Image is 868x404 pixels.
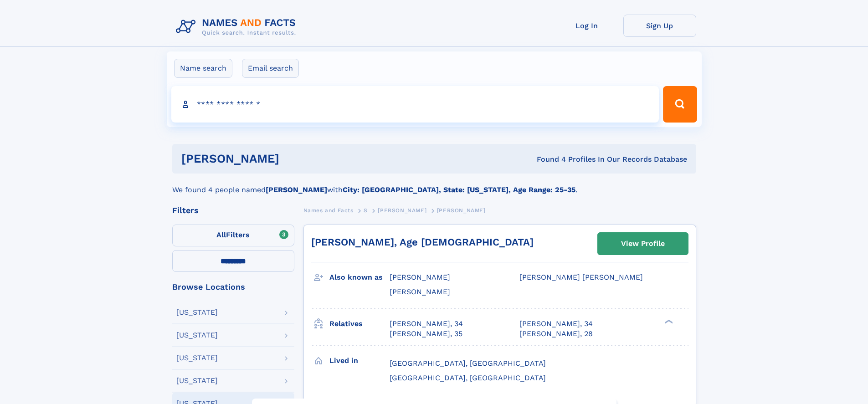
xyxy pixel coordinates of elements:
[329,353,390,368] h3: Lived in
[378,205,426,216] a: [PERSON_NAME]
[172,174,696,195] div: We found 4 people named with .
[437,207,486,214] span: [PERSON_NAME]
[174,59,232,78] label: Name search
[598,233,688,255] a: View Profile
[181,153,408,164] h1: [PERSON_NAME]
[329,270,390,285] h3: Also known as
[242,59,299,78] label: Email search
[390,373,546,382] span: [GEOGRAPHIC_DATA], [GEOGRAPHIC_DATA]
[519,329,593,339] a: [PERSON_NAME], 28
[364,205,368,216] a: S
[378,207,426,214] span: [PERSON_NAME]
[172,225,294,246] label: Filters
[172,206,294,215] div: Filters
[663,318,673,324] div: ❯
[176,354,218,362] div: [US_STATE]
[390,359,546,368] span: [GEOGRAPHIC_DATA], [GEOGRAPHIC_DATA]
[216,230,226,239] span: All
[329,316,390,332] h3: Relatives
[172,283,294,291] div: Browse Locations
[171,86,659,123] input: search input
[408,154,687,164] div: Found 4 Profiles In Our Records Database
[663,86,697,123] button: Search Button
[519,319,593,329] a: [PERSON_NAME], 34
[303,205,354,216] a: Names and Facts
[176,332,218,339] div: [US_STATE]
[364,207,368,214] span: S
[390,273,450,281] span: [PERSON_NAME]
[621,233,665,254] div: View Profile
[550,15,623,37] a: Log In
[176,309,218,316] div: [US_STATE]
[623,15,696,37] a: Sign Up
[390,329,462,339] a: [PERSON_NAME], 35
[266,185,327,194] b: [PERSON_NAME]
[311,236,534,248] a: [PERSON_NAME], Age [DEMOGRAPHIC_DATA]
[390,287,450,296] span: [PERSON_NAME]
[172,15,303,39] img: Logo Names and Facts
[343,185,575,194] b: City: [GEOGRAPHIC_DATA], State: [US_STATE], Age Range: 25-35
[519,273,643,281] span: [PERSON_NAME] [PERSON_NAME]
[176,377,218,384] div: [US_STATE]
[390,319,463,329] a: [PERSON_NAME], 34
